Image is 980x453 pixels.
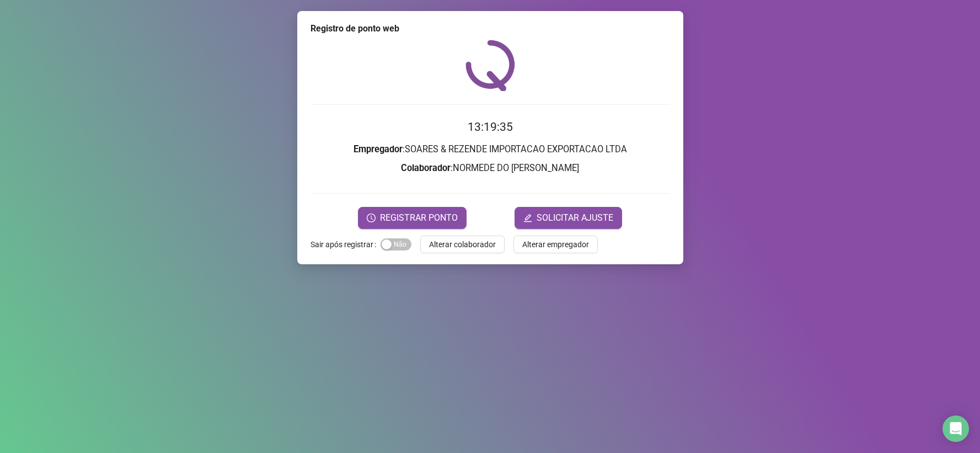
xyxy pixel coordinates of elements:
label: Sair após registrar [310,236,381,253]
span: edit [523,214,532,222]
img: QRPoint [465,40,515,91]
strong: Colaborador [401,163,451,173]
button: REGISTRAR PONTO [358,207,467,229]
span: REGISTRAR PONTO [380,211,458,225]
span: SOLICITAR AJUSTE [537,211,613,225]
time: 13:19:35 [468,120,513,134]
h3: : NORMEDE DO [PERSON_NAME] [310,161,670,175]
div: Open Intercom Messenger [942,415,969,442]
h3: : SOARES & REZENDE IMPORTACAO EXPORTACAO LTDA [310,142,670,157]
button: Alterar empregador [513,236,598,253]
span: Alterar colaborador [429,238,496,251]
span: clock-circle [367,214,376,222]
div: Registro de ponto web [310,22,670,35]
button: Alterar colaborador [420,236,505,253]
button: editSOLICITAR AJUSTE [515,207,622,229]
span: Alterar empregador [522,238,589,251]
strong: Empregador [354,144,403,154]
